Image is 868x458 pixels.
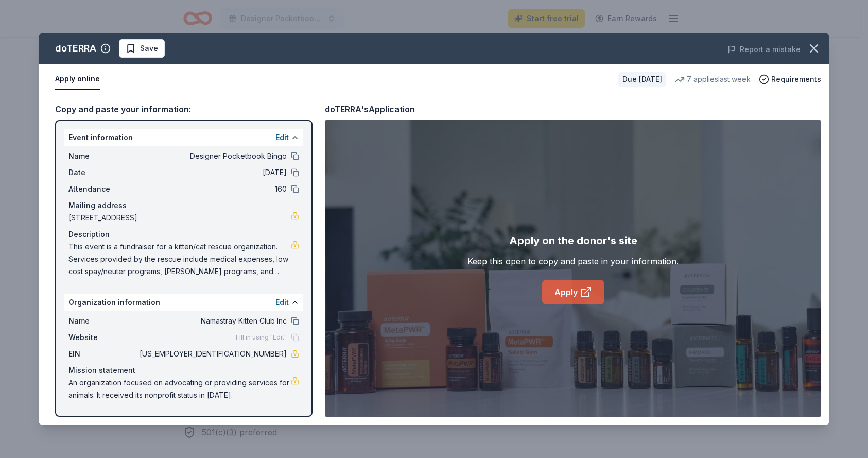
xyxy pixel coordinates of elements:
div: Due [DATE] [618,72,666,87]
span: Attendance [68,183,137,195]
div: Mission statement [68,364,299,377]
span: [DATE] [137,166,287,179]
div: Event information [64,129,303,146]
div: 7 applies last week [674,73,751,86]
button: Apply online [55,69,100,90]
span: 160 [137,183,287,195]
span: Requirements [771,73,821,86]
span: An organization focused on advocating or providing services for animals. It received its nonprofi... [68,377,291,401]
div: Organization information [64,294,303,311]
span: Website [68,331,137,344]
span: EIN [68,348,137,360]
div: Mailing address [68,199,299,212]
span: Save [140,42,158,55]
span: Designer Pocketbook Bingo [137,150,287,162]
div: doTERRA [55,40,96,57]
span: Name [68,150,137,162]
span: Namastray Kitten Club Inc [137,315,287,327]
div: Keep this open to copy and paste in your information. [467,255,679,267]
span: Name [68,315,137,327]
div: Apply on the donor's site [509,232,637,249]
div: doTERRA's Application [325,103,415,116]
span: [STREET_ADDRESS] [68,212,291,224]
button: Requirements [759,73,821,86]
span: Date [68,166,137,179]
button: Save [119,39,165,58]
button: Report a mistake [727,43,801,56]
div: Description [68,228,299,241]
button: Edit [275,131,289,144]
span: [US_EMPLOYER_IDENTIFICATION_NUMBER] [137,348,287,360]
span: Fill in using "Edit" [236,333,287,342]
span: This event is a fundraiser for a kitten/cat rescue organization. Services provided by the rescue ... [68,241,291,278]
div: Copy and paste your information: [55,103,313,116]
a: Apply [542,280,604,304]
button: Edit [275,296,289,309]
